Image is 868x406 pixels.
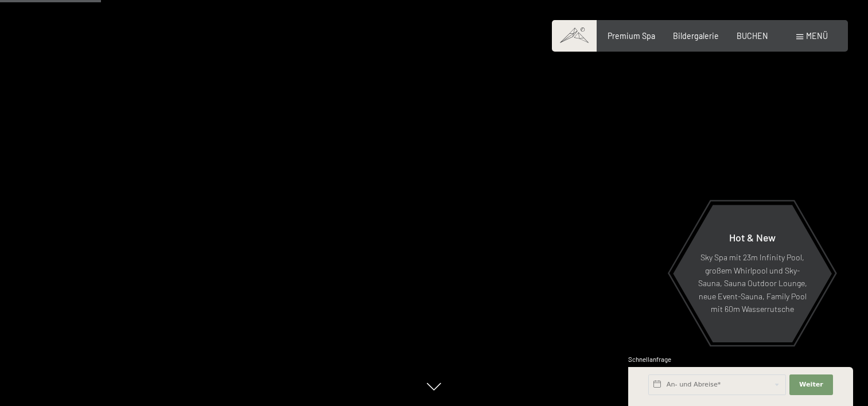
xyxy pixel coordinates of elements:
span: Weiter [799,380,823,389]
span: Menü [806,31,828,41]
a: Hot & New Sky Spa mit 23m Infinity Pool, großem Whirlpool und Sky-Sauna, Sauna Outdoor Lounge, ne... [672,204,832,343]
span: Hot & New [729,231,776,244]
p: Sky Spa mit 23m Infinity Pool, großem Whirlpool und Sky-Sauna, Sauna Outdoor Lounge, neue Event-S... [698,251,807,316]
a: BUCHEN [737,31,768,41]
a: Bildergalerie [673,31,719,41]
a: Premium Spa [608,31,655,41]
span: Schnellanfrage [628,356,671,363]
button: Weiter [789,374,833,395]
